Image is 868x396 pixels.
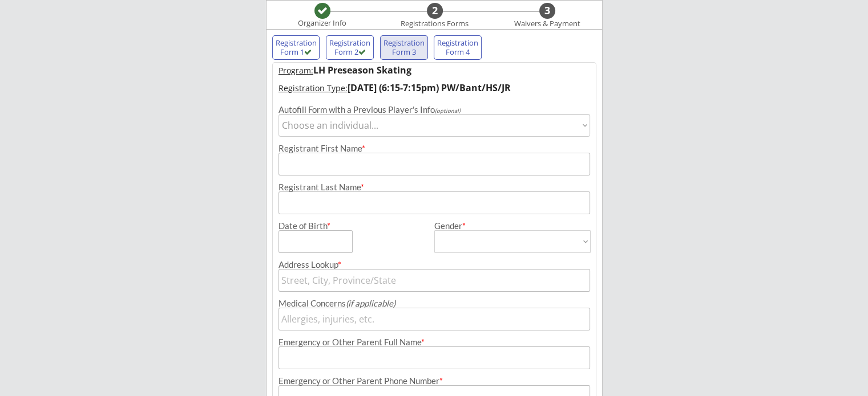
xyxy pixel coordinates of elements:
[278,105,590,114] div: Autofill Form with a Previous Player's Info
[346,298,395,308] em: (if applicable)
[278,338,590,346] div: Emergency or Other Parent Full Name
[383,39,425,56] div: Registration Form 3
[278,83,348,93] u: Registration Type:
[435,107,461,114] em: (optional)
[313,64,411,76] strong: LH Preseason Skating
[275,39,317,56] div: Registration Form 1
[348,81,511,94] strong: [DATE] (6:15-7:15pm) PW/Bant/HS/JR
[278,144,590,153] div: Registrant First Name
[278,377,590,385] div: Emergency or Other Parent Phone Number
[278,269,590,292] input: Street, City, Province/State
[539,5,555,17] div: 3
[278,183,590,191] div: Registrant Last Name
[434,222,591,230] div: Gender
[291,19,354,28] div: Organizer Info
[508,19,587,28] div: Waivers & Payment
[278,260,590,269] div: Address Lookup
[278,65,313,76] u: Program:
[437,39,479,56] div: Registration Form 4
[329,39,371,56] div: Registration Form 2
[427,5,443,17] div: 2
[278,222,337,230] div: Date of Birth
[278,308,590,330] input: Allergies, injuries, etc.
[395,19,474,28] div: Registrations Forms
[278,299,590,308] div: Medical Concerns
